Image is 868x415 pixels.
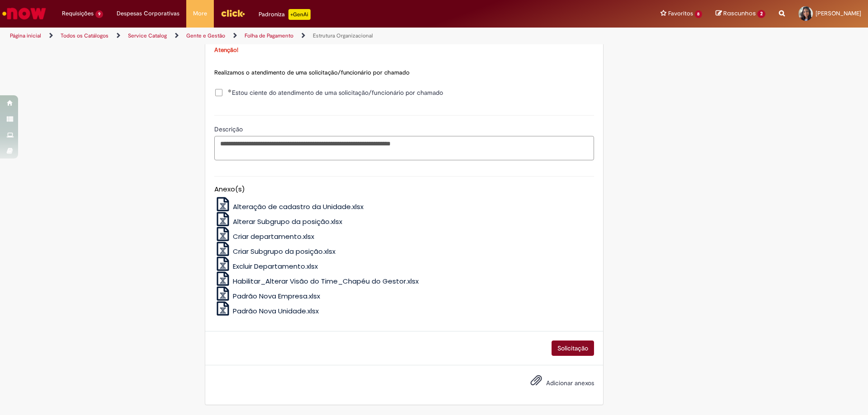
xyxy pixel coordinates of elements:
[233,306,319,316] span: Padrão Nova Unidade.xlsx
[233,202,363,211] span: Alteração de cadastro da Unidade.xlsx
[757,10,765,18] span: 2
[10,32,41,39] a: Página inicial
[193,9,207,18] span: More
[233,217,342,226] span: Alterar Subgrupo da posição.xlsx
[214,247,336,256] a: Criar Subgrupo da posição.xlsx
[62,9,94,18] span: Requisições
[214,276,419,286] a: Habilitar_Alterar Visão do Time_Chapéu do Gestor.xlsx
[214,261,318,271] a: Excluir Departamento.xlsx
[233,247,335,256] span: Criar Subgrupo da posição.xlsx
[288,9,311,20] p: +GenAi
[214,46,238,54] span: Atenção!
[214,232,315,241] a: Criar departamento.xlsx
[214,136,594,160] textarea: Descrição
[716,9,765,18] a: Rascunhos
[186,32,225,39] a: Gente e Gestão
[668,9,693,18] span: Favoritos
[233,276,419,286] span: Habilitar_Alterar Visão do Time_Chapéu do Gestor.xlsx
[95,10,103,18] span: 9
[221,6,245,20] img: click_logo_yellow_360x200.png
[7,28,572,44] ul: Trilhas de página
[214,291,321,301] a: Padrão Nova Empresa.xlsx
[1,5,47,23] img: ServiceNow
[552,340,594,356] button: Solicitação
[214,69,410,76] span: Realizamos o atendimento de uma solicitação/funcionário por chamado
[233,291,320,301] span: Padrão Nova Empresa.xlsx
[214,217,343,226] a: Alterar Subgrupo da posição.xlsx
[313,32,373,39] a: Estrutura Organizacional
[214,125,245,133] span: Descrição
[233,232,314,241] span: Criar departamento.xlsx
[228,88,443,97] span: Estou ciente do atendimento de uma solicitação/funcionário por chamado
[128,32,167,39] a: Service Catalog
[228,89,232,93] span: Obrigatório Preenchido
[259,9,311,20] div: Padroniza
[528,372,544,393] button: Adicionar anexos
[695,10,703,18] span: 8
[723,9,756,18] span: Rascunhos
[214,186,594,193] h5: Anexo(s)
[816,9,861,17] span: [PERSON_NAME]
[214,202,364,211] a: Alteração de cadastro da Unidade.xlsx
[233,261,318,271] span: Excluir Departamento.xlsx
[117,9,179,18] span: Despesas Corporativas
[546,379,594,387] span: Adicionar anexos
[61,32,108,39] a: Todos os Catálogos
[214,306,319,316] a: Padrão Nova Unidade.xlsx
[245,32,293,39] a: Folha de Pagamento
